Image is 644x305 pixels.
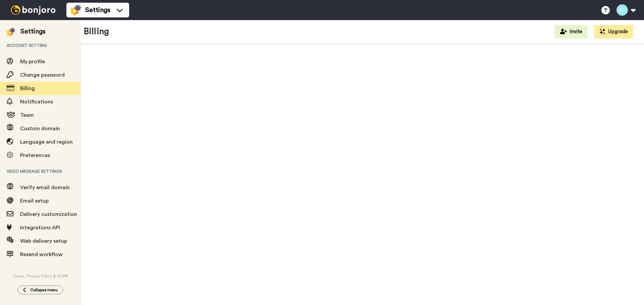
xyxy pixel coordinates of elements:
span: Preferences [20,153,50,158]
span: Language and region [20,139,73,145]
span: Custom domain [20,126,60,131]
span: Delivery customization [20,212,77,217]
span: Notifications [20,99,53,104]
span: Change password [20,72,65,78]
span: Integrations API [20,225,60,230]
span: Billing [20,86,35,91]
h1: Billing [84,27,109,36]
button: Upgrade [594,25,633,39]
span: Team [20,112,34,118]
img: bj-logo-header-white.svg [8,5,58,15]
span: Settings [85,5,110,15]
button: Collapse menu [17,286,63,294]
span: My profile [20,59,45,64]
button: Invite [555,25,588,39]
img: settings-colored.svg [70,5,81,15]
span: Collapse menu [30,287,58,293]
span: Verify email domain [20,185,70,190]
span: Email setup [20,198,49,204]
span: Resend workflow [20,252,63,257]
img: settings-colored.svg [7,28,15,36]
div: Settings [20,27,46,36]
span: Web delivery setup [20,238,67,244]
